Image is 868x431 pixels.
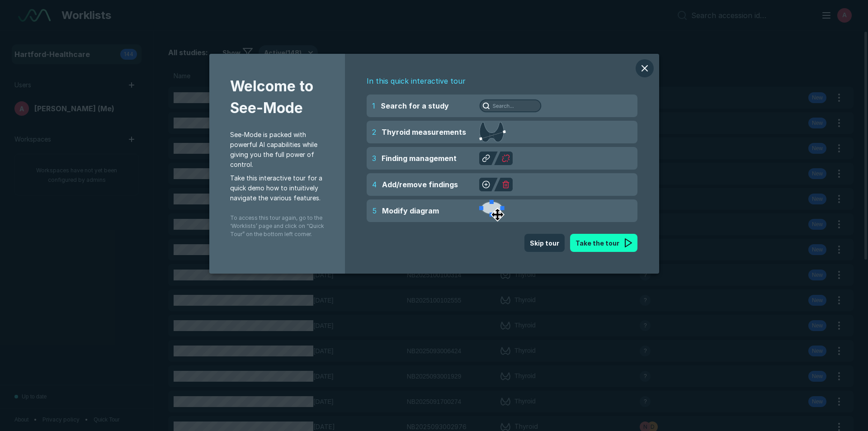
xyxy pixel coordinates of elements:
[382,179,458,190] span: Add/remove findings
[372,205,377,216] span: 5
[372,179,377,190] span: 4
[372,127,376,137] span: 2
[479,99,542,113] img: Search for a study
[367,76,637,89] span: In this quick interactive tour
[372,100,375,111] span: 1
[570,234,637,252] button: Take the tour
[372,153,376,164] span: 3
[382,127,466,137] span: Thyroid measurements
[524,234,565,252] button: Skip tour
[230,173,324,203] span: Take this interactive tour for a quick demo how to intuitively navigate the various features.
[230,207,324,238] span: To access this tour again, go to the ‘Worklists’ page and click on “Quick Tour” on the bottom lef...
[479,122,506,142] img: Thyroid measurements
[382,153,457,164] span: Finding management
[479,152,513,165] img: Finding management
[381,100,449,111] span: Search for a study
[479,200,505,222] img: Modify diagram
[479,178,513,191] img: Add/remove findings
[382,205,439,216] span: Modify diagram
[209,54,659,274] div: modal
[230,130,324,170] span: See-Mode is packed with powerful AI capabilities while giving you the full power of control.
[230,76,324,130] span: Welcome to See-Mode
